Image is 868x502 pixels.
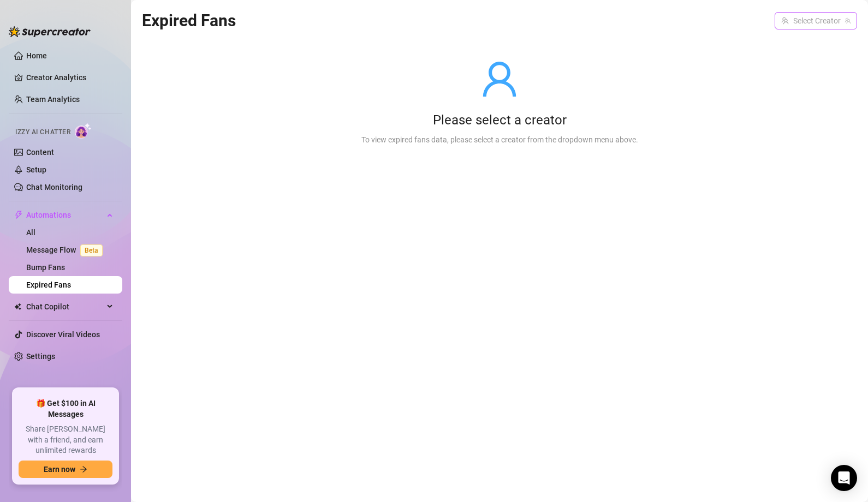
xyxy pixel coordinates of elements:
a: Discover Viral Videos [26,330,100,339]
span: user [480,59,519,99]
span: thunderbolt [14,211,23,219]
a: Home [26,51,47,60]
div: Open Intercom Messenger [831,465,857,491]
div: Please select a creator [361,112,638,129]
span: Izzy AI Chatter [15,127,70,138]
a: Creator Analytics [26,69,114,86]
span: Share [PERSON_NAME] with a friend, and earn unlimited rewards [19,424,112,456]
img: logo-BBDzfeDw.svg [9,26,91,37]
span: arrow-right [80,465,87,473]
a: Content [26,148,54,157]
a: Settings [26,352,55,361]
span: Automations [26,206,104,224]
div: To view expired fans data, please select a creator from the dropdown menu above. [361,134,638,146]
button: Earn nowarrow-right [19,461,112,478]
img: Chat Copilot [14,303,21,310]
a: Team Analytics [26,95,80,104]
a: All [26,228,35,237]
span: Chat Copilot [26,298,104,315]
img: AI Chatter [75,123,92,139]
span: Beta [80,244,103,256]
a: Chat Monitoring [26,183,82,192]
a: Setup [26,165,46,174]
a: Bump Fans [26,263,65,272]
a: Message FlowBeta [26,246,107,254]
span: Earn now [44,465,75,474]
a: Expired Fans [26,280,71,289]
span: team [845,17,851,24]
article: Expired Fans [142,8,236,33]
span: 🎁 Get $100 in AI Messages [19,398,112,420]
